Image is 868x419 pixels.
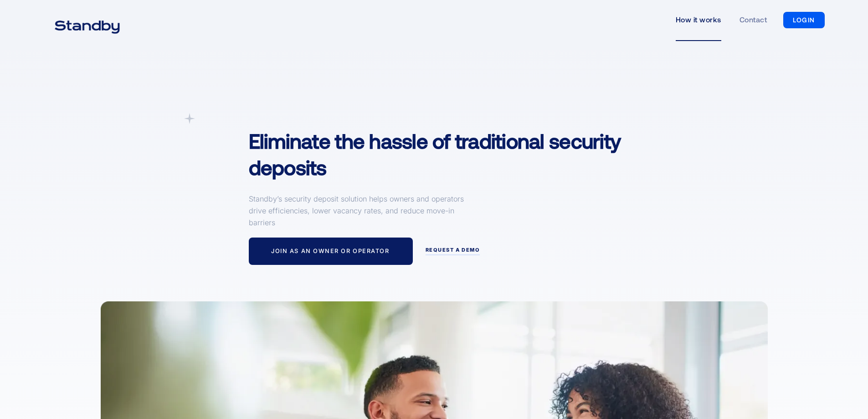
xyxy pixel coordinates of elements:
a: request a demo [426,247,480,255]
div: A simpler Deposit Solution [249,113,340,122]
a: home [43,15,131,26]
a: Join as an owner or operator [249,238,413,265]
p: Standby’s security deposit solution helps owners and operators drive efficiencies, lower vacancy ... [249,193,467,228]
div: Join as an owner or operator [271,248,389,255]
div: request a demo [426,247,480,253]
h1: Eliminate the hassle of traditional security deposits [249,128,676,180]
a: LOGIN [783,12,825,28]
